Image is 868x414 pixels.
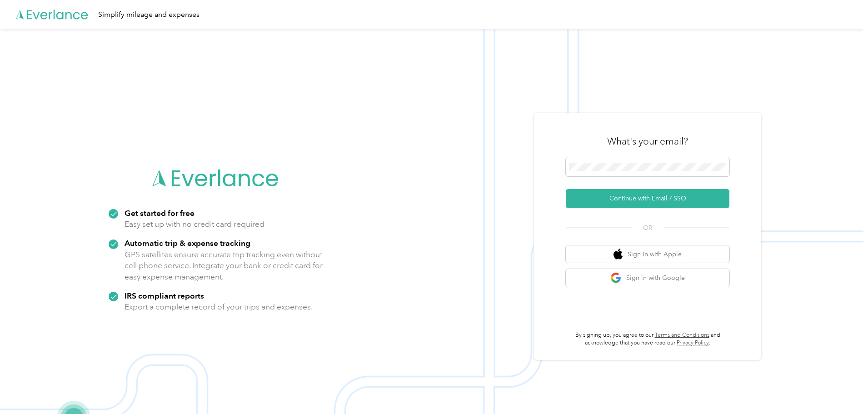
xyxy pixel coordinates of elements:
[632,223,663,233] span: OR
[125,208,195,218] strong: Get started for free
[125,301,313,313] p: Export a complete record of your trips and expenses.
[655,332,709,339] a: Terms and Conditions
[566,189,729,208] button: Continue with Email / SSO
[566,331,729,347] p: By signing up, you agree to our and acknowledge that you have read our .
[125,238,250,248] strong: Automatic trip & expense tracking
[566,245,729,263] button: apple logoSign in with Apple
[614,249,623,260] img: apple logo
[125,249,323,283] p: GPS satellites ensure accurate trip tracking even without cell phone service. Integrate your bank...
[125,219,264,230] p: Easy set up with no credit card required
[610,272,622,284] img: google logo
[566,269,729,287] button: google logoSign in with Google
[125,291,204,300] strong: IRS compliant reports
[98,9,200,20] div: Simplify mileage and expenses
[677,339,709,346] a: Privacy Policy
[607,135,688,148] h3: What's your email?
